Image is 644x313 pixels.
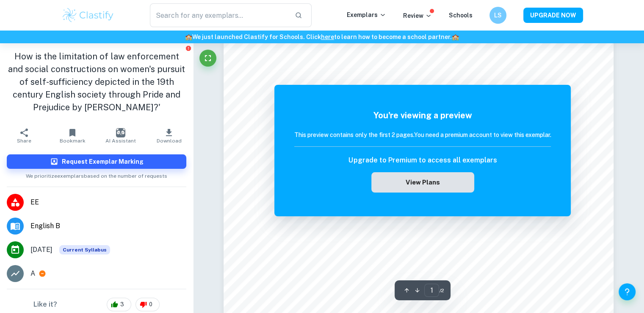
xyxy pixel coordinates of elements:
[59,245,110,254] div: This exemplar is based on the current syllabus. Feel free to refer to it for inspiration/ideas wh...
[33,299,57,310] h6: Like it?
[60,138,86,144] span: Bookmark
[7,154,186,169] button: Request Exemplar Marking
[403,11,432,20] p: Review
[199,50,216,67] button: Fullscreen
[523,8,583,23] button: UPGRADE NOW
[619,283,636,300] button: Help and Feedback
[347,10,386,20] p: Exemplars
[452,34,459,40] span: 🏫
[185,45,191,51] button: Report issue
[294,130,551,140] h6: This preview contains only the first 2 pages. You need a premium account to view this exemplar.
[489,7,506,24] button: LS
[30,268,35,279] p: A
[439,287,444,294] span: / 2
[321,34,334,40] a: here
[105,138,136,144] span: AI Assistant
[7,50,186,114] h1: How is the limitation of law enforcement and social constructions on women's pursuit of self-suff...
[2,32,642,42] h6: We just launched Clastify for Schools. Click to learn how to become a school partner.
[116,300,129,309] span: 3
[348,155,497,165] h6: Upgrade to Premium to access all exemplars
[294,109,551,122] h5: You're viewing a preview
[61,7,115,24] img: Clastify logo
[30,245,53,255] span: [DATE]
[59,245,110,254] span: Current Syllabus
[26,169,167,180] span: We prioritize exemplars based on the number of requests
[157,138,182,144] span: Download
[17,138,31,144] span: Share
[62,157,144,166] h6: Request Exemplar Marking
[30,197,186,207] span: EE
[449,12,473,19] a: Schools
[150,3,288,27] input: Search for any exemplars...
[116,128,125,137] img: AI Assistant
[48,124,97,148] button: Bookmark
[185,34,192,40] span: 🏫
[144,300,157,309] span: 0
[97,124,145,148] button: AI Assistant
[371,172,474,193] button: View Plans
[30,221,186,231] span: English B
[493,11,503,20] h6: LS
[145,124,193,148] button: Download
